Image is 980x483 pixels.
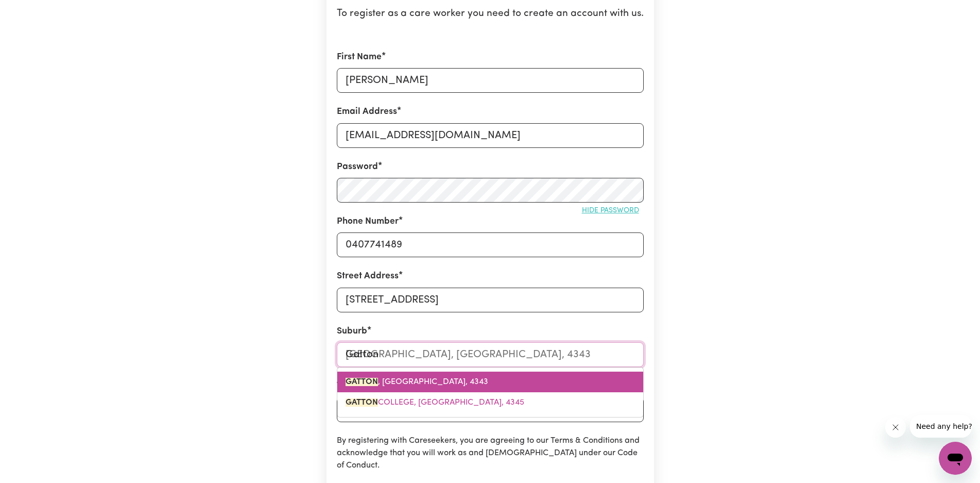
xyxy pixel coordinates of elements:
[337,105,397,119] label: Email Address
[346,378,378,386] mark: GATTON
[939,442,972,475] iframe: Button to launch messaging window
[337,288,644,312] input: e.g. 221B Victoria St
[337,7,644,22] p: To register as a care worker you need to create an account with us.
[346,378,488,386] span: , [GEOGRAPHIC_DATA], 4343
[6,7,62,15] span: Need any help?
[337,160,378,174] label: Password
[885,417,906,438] iframe: Close message
[577,203,644,219] button: Hide password
[337,215,399,228] label: Phone Number
[337,342,644,367] input: e.g. North Bondi, New South Wales
[346,398,378,407] mark: GATTON
[337,392,643,413] a: GATTON COLLEGE, Queensland, 4345
[337,367,644,418] div: menu-options
[337,68,644,93] input: e.g. Daniela
[337,435,644,472] p: By registering with Careseekers, you are agreeing to our Terms & Conditions and acknowledge that ...
[910,415,972,438] iframe: Message from company
[337,372,643,392] a: GATTON, Queensland, 4343
[337,123,644,148] input: e.g. daniela.d88@gmail.com
[337,270,399,283] label: Street Address
[337,51,382,64] label: First Name
[337,232,644,257] input: e.g. 0412 345 678
[582,207,639,214] span: Hide password
[346,398,524,407] span: COLLEGE, [GEOGRAPHIC_DATA], 4345
[337,325,367,338] label: Suburb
